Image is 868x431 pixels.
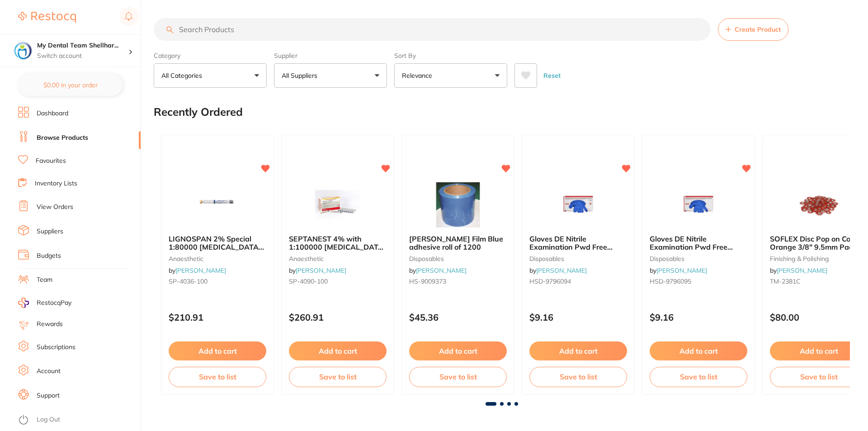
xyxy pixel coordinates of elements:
[394,52,507,60] label: Sort By
[37,227,63,236] a: Suppliers
[650,278,747,285] small: HSD-9796095
[289,312,387,322] p: $260.91
[169,278,266,285] small: SP-4036-100
[409,255,507,262] small: disposables
[154,52,267,60] label: Category
[770,341,868,360] button: Add to cart
[37,251,61,260] a: Budgets
[409,312,507,322] p: $45.36
[529,278,627,285] small: HSD-9796094
[37,415,60,424] a: Log Out
[402,71,436,80] p: Relevance
[169,312,266,322] p: $210.91
[429,182,487,227] img: HENRY SCHEIN Barrier Film Blue adhesive roll of 1200
[289,278,387,285] small: SP-4090-100
[669,182,728,227] img: Gloves DE Nitrile Examination Pwd Free Medium Box 200
[169,341,266,360] button: Add to cart
[169,255,266,262] small: anaesthetic
[289,341,387,360] button: Add to cart
[770,312,868,322] p: $80.00
[770,278,868,285] small: TM-2381C
[289,235,387,251] b: SEPTANEST 4% with 1:100000 adrenalin 2.2ml 2xBox 50 GOLD
[37,109,68,118] a: Dashboard
[37,367,61,376] a: Account
[37,133,88,142] a: Browse Products
[650,266,707,275] span: by
[161,71,206,80] p: All Categories
[154,106,243,118] h2: Recently Ordered
[282,71,321,80] p: All Suppliers
[37,275,52,284] a: Team
[409,367,507,387] button: Save to list
[18,298,71,308] a: RestocqPay
[18,7,76,28] a: Restocq Logo
[718,18,788,41] button: Create Product
[789,182,848,227] img: SOFLEX Disc Pop on Coarse Orange 3/8" 9.5mm Pack of 85
[37,298,71,308] span: RestocqPay
[656,266,707,275] a: [PERSON_NAME]
[169,266,226,275] span: by
[529,235,627,251] b: Gloves DE Nitrile Examination Pwd Free Small Box 200
[529,312,627,322] p: $9.16
[409,235,507,251] b: HENRY SCHEIN Barrier Film Blue adhesive roll of 1200
[289,367,387,387] button: Save to list
[274,52,387,60] label: Supplier
[529,266,587,275] span: by
[409,341,507,360] button: Add to cart
[296,266,346,275] a: [PERSON_NAME]
[394,63,507,88] button: Relevance
[409,278,507,285] small: HS-9009373
[154,63,267,88] button: All Categories
[289,266,346,275] span: by
[188,182,247,227] img: LIGNOSPAN 2% Special 1:80000 adrenalin 2.2ml 2xBox 50 Blue
[650,367,747,387] button: Save to list
[36,156,66,166] a: Favourites
[770,367,868,387] button: Save to list
[650,235,747,251] b: Gloves DE Nitrile Examination Pwd Free Medium Box 200
[18,74,123,96] button: $0.00 in your order
[289,255,387,262] small: anaesthetic
[169,367,266,387] button: Save to list
[18,298,29,308] img: RestocqPay
[529,255,627,262] small: disposables
[735,26,781,33] span: Create Product
[529,341,627,360] button: Add to cart
[650,255,747,262] small: disposables
[14,42,32,60] img: My Dental Team Shellharbour
[770,235,868,251] b: SOFLEX Disc Pop on Coarse Orange 3/8" 9.5mm Pack of 85
[274,63,387,88] button: All Suppliers
[536,266,587,275] a: [PERSON_NAME]
[549,182,608,227] img: Gloves DE Nitrile Examination Pwd Free Small Box 200
[308,182,367,227] img: SEPTANEST 4% with 1:100000 adrenalin 2.2ml 2xBox 50 GOLD
[18,12,76,23] img: Restocq Logo
[541,63,563,88] button: Reset
[35,179,77,188] a: Inventory Lists
[154,18,711,41] input: Search Products
[169,235,266,251] b: LIGNOSPAN 2% Special 1:80000 adrenalin 2.2ml 2xBox 50 Blue
[416,266,467,275] a: [PERSON_NAME]
[777,266,827,275] a: [PERSON_NAME]
[770,266,827,275] span: by
[37,391,60,400] a: Support
[650,312,747,322] p: $9.16
[37,52,128,61] p: Switch account
[18,413,138,427] button: Log Out
[770,255,868,262] small: finishing & polishing
[37,343,75,352] a: Subscriptions
[37,41,128,50] h4: My Dental Team Shellharbour
[37,203,73,212] a: View Orders
[409,266,467,275] span: by
[529,367,627,387] button: Save to list
[650,341,747,360] button: Add to cart
[175,266,226,275] a: [PERSON_NAME]
[37,320,63,329] a: Rewards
